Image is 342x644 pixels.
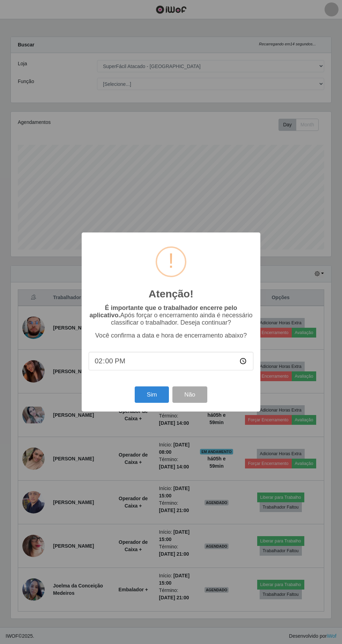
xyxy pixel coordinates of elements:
button: Não [172,386,207,403]
p: Você confirma a data e hora de encerramento abaixo? [89,332,253,339]
button: Sim [135,386,169,403]
h2: Atenção! [149,288,193,300]
p: Após forçar o encerramento ainda é necessário classificar o trabalhador. Deseja continuar? [89,304,253,326]
b: É importante que o trabalhador encerre pelo aplicativo. [89,304,237,319]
